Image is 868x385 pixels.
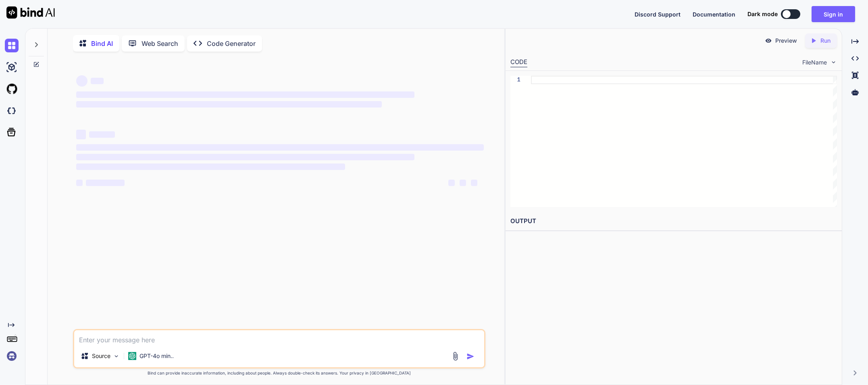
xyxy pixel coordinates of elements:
[5,82,19,96] img: githubLight
[765,37,772,44] img: preview
[76,180,83,186] span: ‌
[466,352,475,360] img: icon
[142,39,178,48] p: Web Search
[5,39,19,52] img: chat
[506,212,842,231] h2: OUTPUT
[76,101,382,108] span: ‌
[471,180,477,186] span: ‌
[635,11,681,18] span: Discord Support
[76,164,346,170] span: ‌
[76,130,86,139] span: ‌
[113,353,120,360] img: Pick Models
[139,352,174,360] p: GPT-4o min..
[830,59,837,66] img: chevron down
[747,10,778,18] span: Dark mode
[820,37,831,45] p: Run
[91,39,113,48] p: Bind AI
[86,180,125,186] span: ‌
[448,180,455,186] span: ‌
[76,154,415,160] span: ‌
[92,352,110,360] p: Source
[76,91,415,98] span: ‌
[91,78,104,84] span: ‌
[693,11,735,18] span: Documentation
[6,6,55,19] img: Bind AI
[207,39,256,48] p: Code Generator
[76,75,87,87] span: ‌
[5,60,19,74] img: ai-studio
[451,352,460,361] img: attachment
[510,58,527,67] div: CODE
[812,6,855,22] button: Sign in
[802,58,827,66] span: FileName
[510,76,520,84] div: 1
[693,10,735,19] button: Documentation
[73,370,486,376] p: Bind can provide inaccurate information, including about people. Always double-check its answers....
[5,349,19,363] img: signin
[635,10,681,19] button: Discord Support
[460,180,466,186] span: ‌
[76,144,484,151] span: ‌
[775,37,797,45] p: Preview
[5,104,19,118] img: darkCloudIdeIcon
[128,352,136,360] img: GPT-4o mini
[89,131,115,138] span: ‌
